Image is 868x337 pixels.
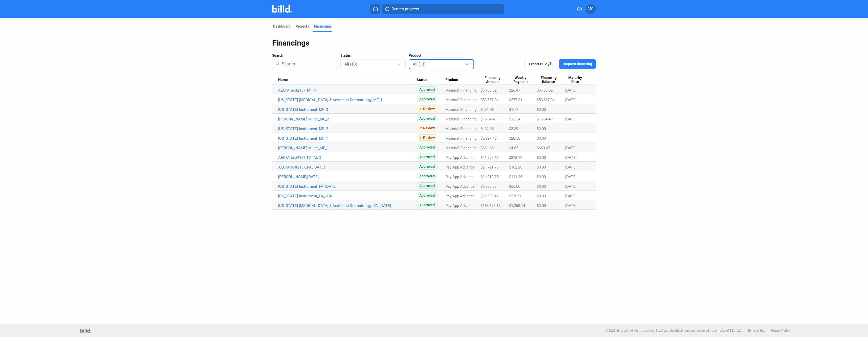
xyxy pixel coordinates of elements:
[417,173,438,179] span: Approved
[565,155,577,160] span: [DATE]
[565,203,577,208] span: [DATE]
[278,117,417,121] a: [PERSON_NAME] Miller_MF_2
[509,155,522,160] span: $313.72
[509,117,520,121] span: $12.34
[417,125,438,131] span: In Review
[565,194,577,198] span: [DATE]
[481,98,498,102] span: $53,667.34
[278,165,417,170] a: AEO/Arie #2157_PA_[DATE]
[296,24,309,29] div: Projects
[272,53,283,58] span: Search
[445,107,476,112] span: Material Financing
[565,76,590,84] div: Maturity Date
[445,127,476,131] span: Material Financing
[409,53,421,58] span: Product
[509,184,520,189] span: $66.00
[509,146,518,150] span: $4.65
[280,57,334,71] input: Search
[445,175,474,179] span: Pay App Advance
[278,184,417,189] a: [US_STATE] Instrument_PA_[DATE]
[278,203,417,208] a: [US_STATE] [MEDICAL_DATA] & Aesthetic Dermatology_PA_[DATE]
[382,4,504,14] button: Search projects
[445,78,481,82] div: Product
[586,4,596,14] button: VC
[272,5,292,13] img: Billd Company Logo
[537,155,546,160] span: $0.00
[278,88,417,93] a: AEO/Arie #2157_MF_1
[340,53,351,58] span: Status
[278,146,417,150] a: [PERSON_NAME] Miller_MF_1
[481,76,509,84] div: Financing Amount
[537,136,546,141] span: $0.00
[278,78,288,82] span: Name
[605,329,743,332] p: © 2025 Billd, LLC. All rights reserved. BILLD and the BILLD logo are registered trademarks of Bil...
[273,24,291,29] div: Dashboard
[278,107,417,112] a: [US_STATE] Instrument_MF_3
[417,78,445,82] div: Status
[278,98,417,102] a: [US_STATE] [MEDICAL_DATA] & Aesthetic Dermatology_MF_1
[445,184,474,189] span: Pay App Advance
[565,76,585,84] span: Maturity Date
[748,329,765,332] b: Terms of Use
[481,175,498,179] span: $14,919.75
[529,61,547,67] span: Export CSV
[417,106,438,112] span: In Review
[481,107,494,112] span: $251.06
[344,62,357,67] mat-select-trigger: All (13)
[417,192,438,198] span: Approved
[445,194,474,198] span: Pay App Advance
[417,182,438,189] span: Approved
[481,76,505,84] span: Financing Amount
[768,329,768,332] p: |
[445,165,474,170] span: Pay App Advance
[481,117,496,121] span: $1,754.49
[509,203,525,208] span: $1,260.14
[417,96,438,102] span: Approved
[509,107,518,112] span: $1.77
[278,194,417,198] a: [US_STATE] Instrument_PA_JUN
[392,6,419,12] span: Search projects
[509,88,520,93] span: $26.47
[278,136,417,141] a: [US_STATE] Instrument_MF_1
[537,165,546,170] span: $0.00
[565,165,577,170] span: [DATE]
[565,88,577,93] span: [DATE]
[559,59,596,69] button: Request financing
[565,175,577,179] span: [DATE]
[445,136,476,141] span: Material Financing
[537,107,546,112] span: $0.00
[445,155,474,160] span: Pay App Advance
[563,61,592,67] span: Request financing
[537,194,546,198] span: $0.00
[417,144,438,150] span: Approved
[314,24,332,29] div: Financings
[417,134,438,141] span: In Review
[445,146,476,150] span: Material Financing
[509,194,522,198] span: $519.58
[481,203,501,208] span: $168,693.13
[481,184,496,189] span: $8,835.00
[509,175,522,179] span: $111.45
[417,202,438,208] span: Approved
[445,117,476,121] span: Material Financing
[565,146,577,150] span: [DATE]
[417,78,427,82] span: Status
[80,329,91,333] img: logo
[565,184,577,189] span: [DATE]
[278,155,417,160] a: AEO/Arie #2157_PA_AUG
[445,203,474,208] span: Pay App Advance
[537,203,546,208] span: $0.00
[537,88,553,93] span: $3,765.52
[481,155,498,160] span: $41,997.67
[509,165,522,170] span: $162.26
[445,98,476,102] span: Material Financing
[537,184,546,189] span: $0.00
[509,76,537,84] div: Weekly Payment
[481,165,498,170] span: $21,721.75
[771,329,790,332] b: Privacy Policy
[417,154,438,160] span: Approved
[509,127,518,131] span: $3.39
[537,76,561,84] span: Financing Balance
[417,163,438,170] span: Approved
[537,117,553,121] span: $1,754.49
